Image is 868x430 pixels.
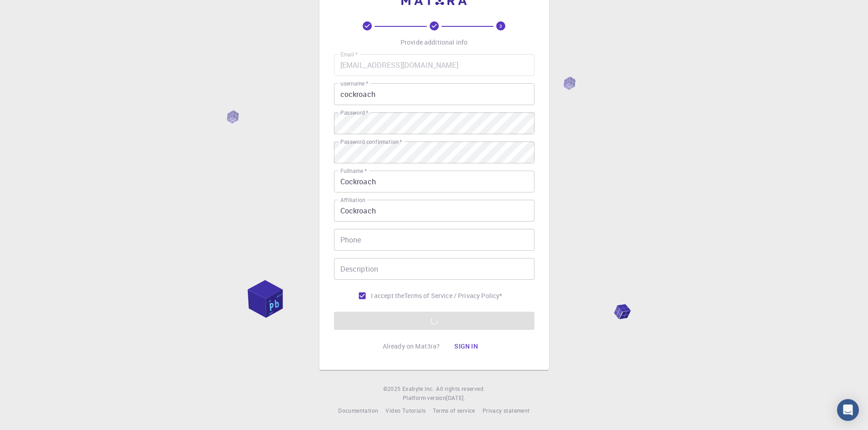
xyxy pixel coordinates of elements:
span: Documentation [338,407,378,414]
a: Exabyte Inc. [402,384,434,394]
p: Provide additional info [401,38,467,47]
p: Terms of Service / Privacy Policy * [404,291,502,300]
label: Password confirmation [340,138,402,146]
button: Sign in [447,337,485,355]
label: Email [340,51,358,58]
label: Password [340,109,368,116]
a: Privacy statement [483,406,530,415]
span: I accept the [371,291,405,300]
span: © 2025 [383,384,402,394]
label: Affiliation [340,196,365,204]
a: Documentation [338,406,378,415]
span: Terms of service [433,407,475,414]
span: All rights reserved. [436,384,485,394]
a: [DATE]. [446,394,465,403]
label: Fullname [340,167,367,175]
text: 3 [499,23,502,29]
a: Video Tutorials [385,406,426,415]
a: Terms of service [433,406,475,415]
p: Already on Mat3ra? [383,342,440,351]
a: Terms of Service / Privacy Policy* [404,291,502,300]
span: Platform version [403,394,446,403]
span: Privacy statement [483,407,530,414]
span: Video Tutorials [385,407,426,414]
div: Open Intercom Messenger [837,399,859,421]
label: username [340,80,368,87]
span: [DATE] . [446,394,465,401]
span: Exabyte Inc. [402,385,434,392]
